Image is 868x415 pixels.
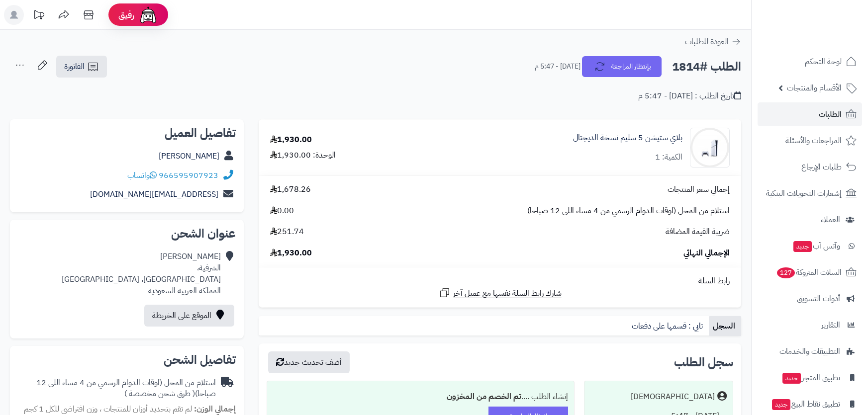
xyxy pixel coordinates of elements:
[270,134,312,146] div: 1,930.00
[263,275,737,287] div: رابط السلة
[527,205,730,217] span: استلام من المحل (اوقات الدوام الرسمي من 4 مساء اللى 12 صباحا)
[709,316,741,336] a: السجل
[582,56,662,77] button: بإنتظار المراجعة
[758,208,862,232] a: العملاء
[631,391,715,403] div: [DEMOGRAPHIC_DATA]
[766,186,842,200] span: إشعارات التحويلات البنكية
[138,5,158,25] img: ai-face.png
[821,213,840,227] span: العملاء
[26,5,51,27] a: تحديثات المنصة
[771,397,840,411] span: تطبيق نقاط البيع
[62,251,221,296] div: [PERSON_NAME] الشرفية، [GEOGRAPHIC_DATA]، [GEOGRAPHIC_DATA] المملكة العربية السعودية
[668,184,730,195] span: إجمالي سعر المنتجات
[270,184,311,195] span: 1,678.26
[758,129,862,153] a: المراجعات والأسئلة
[268,351,350,373] button: أضف تحديث جديد
[776,265,842,279] span: السلات المتروكة
[159,150,219,162] a: [PERSON_NAME]
[439,287,562,299] a: شارك رابط السلة نفسها مع عميل آخر
[758,287,862,311] a: أدوات التسويق
[758,234,862,258] a: وآتس آبجديد
[124,388,195,400] span: ( طرق شحن مخصصة )
[758,50,862,74] a: لوحة التحكم
[772,399,790,410] span: جديد
[781,371,840,385] span: تطبيق المتجر
[683,248,730,259] span: الإجمالي النهائي
[805,55,842,69] span: لوحة التحكم
[793,241,812,252] span: جديد
[638,90,741,102] div: تاريخ الطلب : [DATE] - 5:47 م
[785,134,842,148] span: المراجعات والأسئلة
[24,403,192,415] span: لم تقم بتحديد أوزان للمنتجات ، وزن افتراضي للكل 1 كجم
[194,403,236,415] strong: إجمالي الوزن:
[64,61,85,73] span: الفاتورة
[672,57,741,77] h2: الطلب #1814
[18,127,236,139] h2: تفاصيل العميل
[18,377,216,400] div: استلام من المحل (اوقات الدوام الرسمي من 4 مساء اللى 12 صباحا)
[758,155,862,179] a: طلبات الإرجاع
[782,373,801,384] span: جديد
[787,81,842,95] span: الأقسام والمنتجات
[666,226,730,238] span: ضريبة القيمة المضافة
[821,318,840,332] span: التقارير
[270,248,312,259] span: 1,930.00
[690,128,729,167] img: 1703944086-51fM0CKG+HL._SL1500_-90x90.jpg
[800,7,859,28] img: logo-2.png
[819,107,842,121] span: الطلبات
[685,36,729,48] span: العودة للطلبات
[127,169,157,181] a: واتساب
[270,226,304,238] span: 251.74
[758,260,862,284] a: السلات المتروكة127
[453,288,562,299] span: شارك رابط السلة نفسها مع عميل آخر
[628,316,709,336] a: تابي : قسمها على دفعات
[573,132,682,144] a: بلاي ستيشن 5 سليم نسخة الديجتال
[779,344,840,358] span: التطبيقات والخدمات
[118,9,134,21] span: رفيق
[270,150,336,161] div: الوحدة: 1,930.00
[674,356,733,368] h3: سجل الطلب
[758,181,862,205] a: إشعارات التحويلات البنكية
[447,391,521,403] b: تم الخصم من المخزون
[144,305,234,327] a: الموقع على الخريطة
[758,339,862,363] a: التطبيقات والخدمات
[797,292,840,306] span: أدوات التسويق
[758,102,862,126] a: الطلبات
[655,152,682,163] div: الكمية: 1
[776,267,796,279] span: 127
[270,205,294,217] span: 0.00
[685,36,741,48] a: العودة للطلبات
[273,387,568,407] div: إنشاء الطلب ....
[90,188,218,200] a: [EMAIL_ADDRESS][DOMAIN_NAME]
[758,366,862,390] a: تطبيق المتجرجديد
[18,354,236,366] h2: تفاصيل الشحن
[18,228,236,240] h2: عنوان الشحن
[535,62,580,72] small: [DATE] - 5:47 م
[56,56,107,78] a: الفاتورة
[758,313,862,337] a: التقارير
[792,239,840,253] span: وآتس آب
[801,160,842,174] span: طلبات الإرجاع
[159,169,218,181] a: 966595907923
